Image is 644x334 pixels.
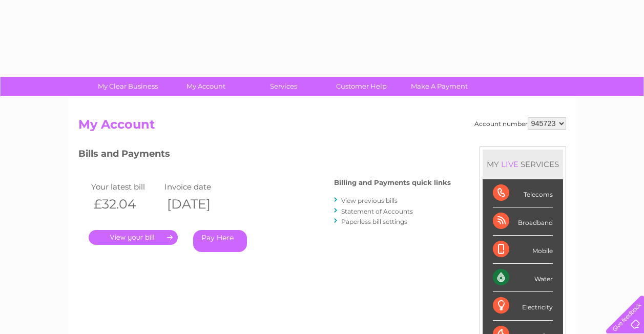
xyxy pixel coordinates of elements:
td: Invoice date [162,180,236,194]
div: Telecoms [493,179,553,207]
a: Customer Help [319,77,404,96]
th: £32.04 [89,194,162,215]
th: [DATE] [162,194,236,215]
div: LIVE [499,159,521,169]
h4: Billing and Payments quick links [334,179,451,186]
a: . [89,230,178,245]
div: Electricity [493,292,553,320]
a: Make A Payment [397,77,482,96]
a: My Clear Business [86,77,170,96]
div: Account number [474,117,566,130]
a: Services [241,77,326,96]
a: Pay Here [193,230,247,252]
a: My Account [163,77,248,96]
h2: My Account [78,117,566,137]
div: Broadband [493,207,553,236]
div: MY SERVICES [483,150,563,179]
a: Statement of Accounts [341,207,413,215]
div: Mobile [493,236,553,264]
div: Water [493,264,553,292]
a: Paperless bill settings [341,218,407,225]
h3: Bills and Payments [78,147,451,164]
td: Your latest bill [89,180,162,194]
a: View previous bills [341,197,398,204]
